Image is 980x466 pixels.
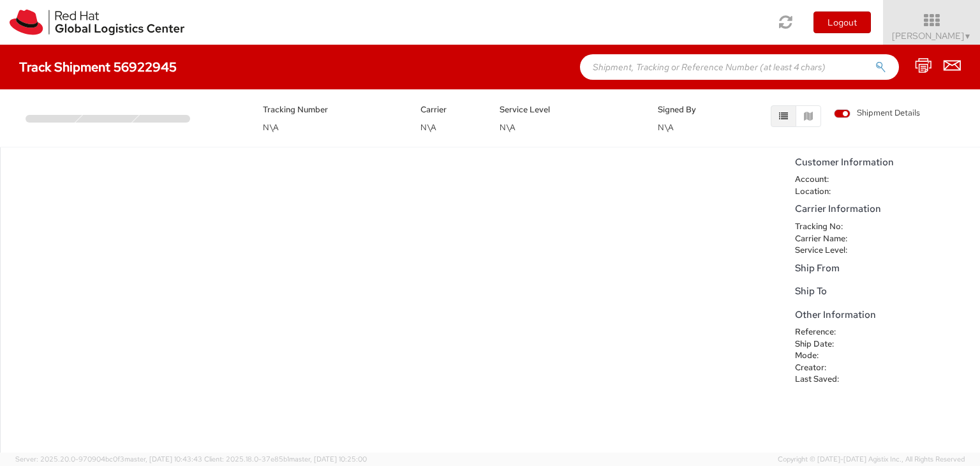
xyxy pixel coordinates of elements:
h5: Ship From [795,263,974,274]
h5: Customer Information [795,157,974,168]
span: N\A [420,122,436,133]
span: N\A [500,122,516,133]
label: Shipment Details [834,107,920,121]
h5: Carrier [420,105,480,114]
h5: Service Level [500,105,639,114]
dt: Creator: [785,362,868,374]
span: Server: 2025.20.0-970904bc0f3 [15,455,202,463]
span: Copyright © [DATE]-[DATE] Agistix Inc., All Rights Reserved [778,455,965,465]
dt: Service Level: [785,244,868,257]
dt: Account: [785,174,868,186]
span: Shipment Details [834,107,920,119]
span: ▼ [964,31,972,41]
dt: Location: [785,186,868,198]
dt: Carrier Name: [785,233,868,245]
button: Logout [813,11,871,33]
span: N\A [263,122,279,133]
input: Shipment, Tracking or Reference Number (at least 4 chars) [580,54,899,80]
span: N\A [658,122,674,133]
img: rh-logistics-00dfa346123c4ec078e1.svg [10,10,184,35]
h4: Track Shipment 56922945 [19,60,177,74]
span: Client: 2025.18.0-37e85b1 [204,455,367,463]
span: master, [DATE] 10:43:43 [124,455,202,463]
h5: Other Information [795,310,974,320]
h5: Tracking Number [263,105,402,114]
span: master, [DATE] 10:25:00 [289,455,367,463]
span: [PERSON_NAME] [892,30,972,41]
dt: Mode: [785,350,868,362]
h5: Carrier Information [795,204,974,214]
dt: Tracking No: [785,221,868,233]
dt: Last Saved: [785,373,868,386]
dt: Reference: [785,326,868,338]
h5: Signed By [658,105,718,114]
dt: Ship Date: [785,338,868,350]
h5: Ship To [795,286,974,297]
